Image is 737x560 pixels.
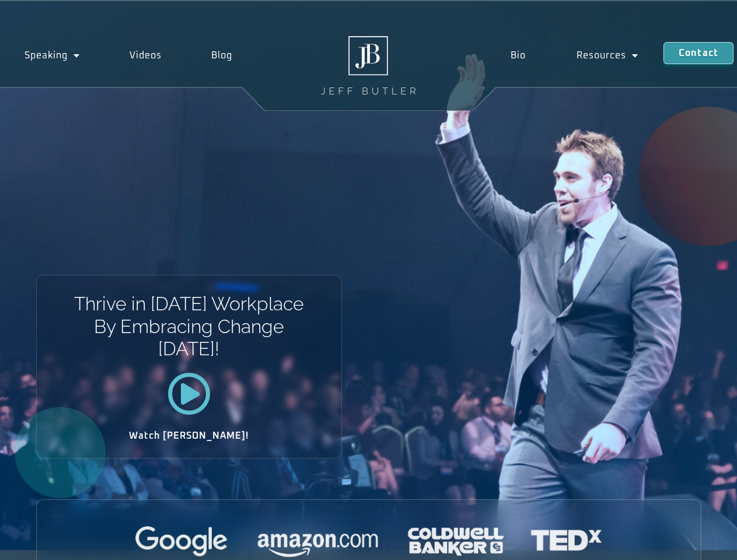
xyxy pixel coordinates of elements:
span: Contact [679,48,718,58]
a: Bio [485,42,551,69]
a: Blog [186,42,257,69]
h1: Thrive in [DATE] Workplace By Embracing Change [DATE]! [73,293,305,360]
a: Videos [105,42,187,69]
nav: Menu [485,42,663,69]
a: Contact [663,42,733,64]
h2: Watch [PERSON_NAME]! [78,431,301,440]
a: Resources [551,42,663,69]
